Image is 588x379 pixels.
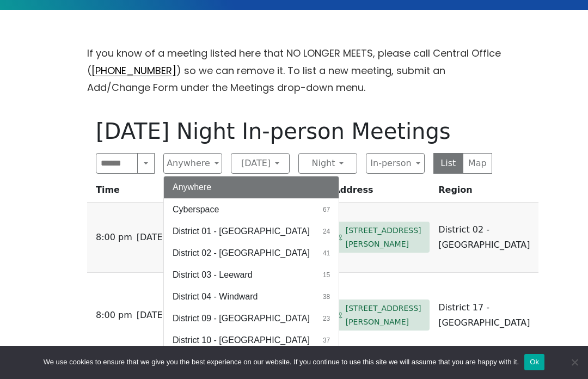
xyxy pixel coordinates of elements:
[87,45,501,96] p: If you know of a meeting listed here that NO LONGER MEETS, please call Central Office ( ) so we c...
[164,264,339,286] button: District 03 - Leeward15 results
[323,227,330,236] span: 24 results
[323,292,330,302] span: 38 results
[173,247,310,260] span: District 02 - [GEOGRAPHIC_DATA]
[164,242,339,264] button: District 02 - [GEOGRAPHIC_DATA]41 results
[231,153,290,174] button: [DATE]
[96,308,132,323] span: 8:00 PM
[87,182,170,203] th: Time
[346,224,426,250] span: [STREET_ADDRESS][PERSON_NAME]
[434,273,538,358] td: District 17 - [GEOGRAPHIC_DATA]
[323,248,330,258] span: 41 results
[96,230,132,245] span: 8:00 PM
[173,334,310,347] span: District 10 - [GEOGRAPHIC_DATA]
[569,357,580,368] span: No
[173,312,310,325] span: District 09 - [GEOGRAPHIC_DATA]
[164,221,339,242] button: District 01 - [GEOGRAPHIC_DATA]24 results
[298,153,357,174] button: Night
[137,230,166,245] span: [DATE]
[44,357,519,368] span: We use cookies to ensure that we give you the best experience on our website. If you continue to ...
[164,199,339,221] button: Cyberspace67 results
[173,290,258,303] span: District 04 - Windward
[137,308,166,323] span: [DATE]
[329,182,434,203] th: Address
[163,153,222,174] button: Anywhere
[173,268,253,282] span: District 03 - Leeward
[346,302,426,328] span: [STREET_ADDRESS][PERSON_NAME]
[463,153,493,174] button: Map
[163,176,339,365] div: Anywhere
[323,335,330,345] span: 37 results
[137,153,155,174] button: Search
[91,64,176,77] a: [PHONE_NUMBER]
[173,225,310,238] span: District 01 - [GEOGRAPHIC_DATA]
[164,308,339,329] button: District 09 - [GEOGRAPHIC_DATA]23 results
[323,270,330,280] span: 15 results
[366,153,425,174] button: In-person
[173,203,219,216] span: Cyberspace
[323,205,330,215] span: 67 results
[434,203,538,273] td: District 02 - [GEOGRAPHIC_DATA]
[96,118,492,144] h1: [DATE] Night In-person Meetings
[96,153,138,174] input: Search
[164,286,339,308] button: District 04 - Windward38 results
[164,329,339,351] button: District 10 - [GEOGRAPHIC_DATA]37 results
[434,182,538,203] th: Region
[433,153,463,174] button: List
[524,354,544,370] button: Ok
[323,314,330,323] span: 23 results
[164,176,339,198] button: Anywhere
